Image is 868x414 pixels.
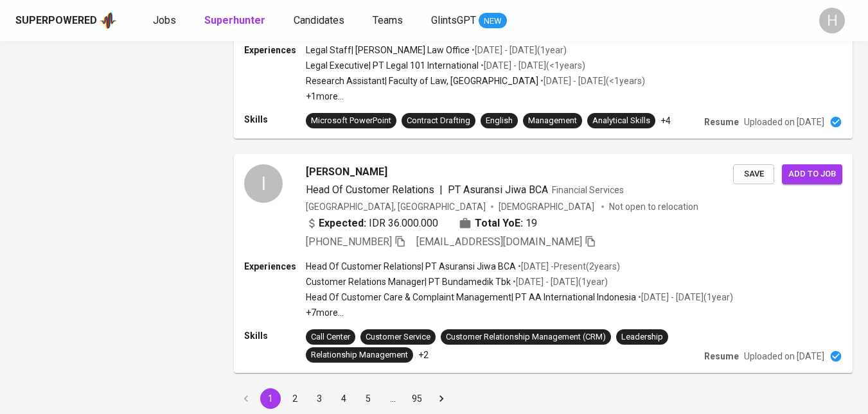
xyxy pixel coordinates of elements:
span: Candidates [294,14,344,26]
a: Superhunter [204,13,268,29]
p: Experiences [244,260,306,273]
div: Management [528,115,577,127]
p: • [DATE] - [DATE] ( <1 years ) [538,74,645,87]
p: Not open to relocation [609,200,698,213]
p: Head Of Customer Care & Complaint Management | PT AA International Indonesia [306,291,636,304]
b: Expected: [319,216,366,231]
div: Leadership [621,331,663,343]
span: NEW [479,15,507,28]
div: Call Center [311,331,350,343]
span: PT Asuransi Jiwa BCA [448,184,548,196]
span: [PERSON_NAME] [306,164,387,180]
div: Analytical Skills [592,115,650,127]
div: Contract Drafting [407,115,470,127]
p: +1 more ... [306,90,645,103]
p: Resume [704,350,739,363]
button: Go to page 2 [285,388,305,409]
button: Go to page 4 [333,388,354,409]
span: [DEMOGRAPHIC_DATA] [499,200,596,213]
p: • [DATE] - [DATE] ( 1 year ) [511,275,608,288]
span: [PHONE_NUMBER] [306,236,392,248]
b: Total YoE: [475,216,523,231]
a: I[PERSON_NAME]Head Of Customer Relations|PT Asuransi Jiwa BCAFinancial Services[GEOGRAPHIC_DATA],... [234,154,853,373]
div: IDR 36.000.000 [306,216,438,231]
p: • [DATE] - Present ( 2 years ) [516,260,620,273]
nav: pagination navigation [234,388,454,409]
p: Skills [244,113,306,126]
p: +4 [660,114,671,127]
div: Customer Relationship Management (CRM) [446,331,606,343]
div: English [486,115,513,127]
button: page 1 [260,388,281,409]
button: Go to page 5 [358,388,378,409]
p: Uploaded on [DATE] [744,116,824,128]
p: • [DATE] - [DATE] ( <1 years ) [479,59,585,72]
div: I [244,164,283,203]
a: GlintsGPT NEW [431,13,507,29]
p: Experiences [244,44,306,56]
div: Superpowered [15,13,97,28]
p: Skills [244,329,306,342]
a: Jobs [153,13,179,29]
p: +2 [418,349,429,361]
p: Resume [704,116,739,128]
div: [GEOGRAPHIC_DATA], [GEOGRAPHIC_DATA] [306,200,486,213]
div: Microsoft PowerPoint [311,115,391,127]
button: Add to job [782,164,842,184]
button: Save [733,164,774,184]
span: 19 [526,216,537,231]
span: [EMAIL_ADDRESS][DOMAIN_NAME] [416,236,582,248]
p: Legal Executive | PT Legal 101 International [306,59,479,72]
p: Research Assistant | Faculty of Law, [GEOGRAPHIC_DATA] [306,74,538,87]
span: Add to job [788,167,836,182]
p: • [DATE] - [DATE] ( 1 year ) [636,291,733,304]
a: Candidates [294,13,347,29]
p: Head Of Customer Relations | PT Asuransi Jiwa BCA [306,260,516,273]
span: Save [740,167,768,182]
div: Customer Service [366,331,430,343]
span: Head Of Customer Relations [306,184,434,196]
p: Customer Relations Manager | PT Bundamedik Tbk [306,275,511,288]
b: Superhunter [204,14,265,26]
button: Go to page 95 [407,388,427,409]
div: … [382,392,403,405]
p: Uploaded on [DATE] [744,350,824,363]
div: H [819,8,845,33]
a: Superpoweredapp logo [15,11,117,30]
p: +7 more ... [306,306,733,319]
button: Go to page 3 [309,388,330,409]
p: Legal Staff | [PERSON_NAME] Law Office [306,44,470,56]
span: | [439,182,443,198]
div: Relationship Management [311,349,408,361]
span: Jobs [153,14,176,26]
span: Teams [373,14,403,26]
span: Financial Services [552,185,624,195]
button: Go to next page [431,388,452,409]
a: Teams [373,13,405,29]
span: GlintsGPT [431,14,476,26]
p: • [DATE] - [DATE] ( 1 year ) [470,44,567,56]
img: app logo [100,11,117,30]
